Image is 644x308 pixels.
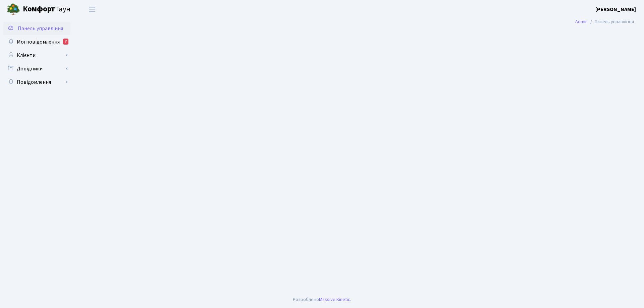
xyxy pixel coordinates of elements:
[3,22,70,35] a: Панель управління
[84,4,101,15] button: Переключити навігацію
[23,4,55,14] b: Комфорт
[17,38,60,46] span: Мої повідомлення
[293,296,351,303] div: Розроблено .
[565,15,644,29] nav: breadcrumb
[588,18,634,25] li: Панель управління
[575,18,588,25] a: Admin
[3,62,70,75] a: Довідники
[319,296,350,303] a: Massive Kinetic
[63,39,68,45] div: 7
[23,4,70,15] span: Таун
[595,5,636,13] a: [PERSON_NAME]
[3,75,70,89] a: Повідомлення
[7,3,20,16] img: logo.png
[18,25,63,32] span: Панель управління
[595,6,636,13] b: [PERSON_NAME]
[3,35,70,49] a: Мої повідомлення7
[3,49,70,62] a: Клієнти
